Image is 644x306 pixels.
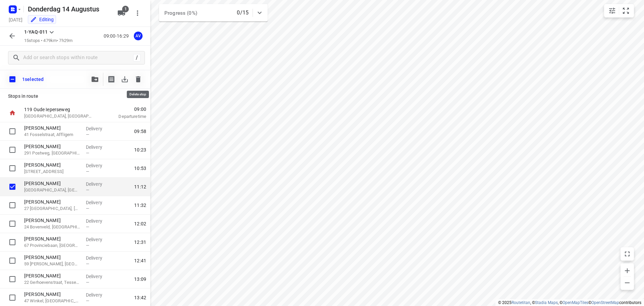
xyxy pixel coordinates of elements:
[86,132,89,137] span: —
[159,4,268,21] div: Progress (0%)0/15
[86,218,111,224] p: Delivery
[134,202,146,209] span: 11:32
[24,29,48,36] p: 1-YAQ-011
[24,272,80,279] p: [PERSON_NAME]
[23,53,133,63] input: Add or search stops within route
[24,279,80,286] p: 22 Gerhoevenstraat, Tessenderlo-Ham
[104,33,131,40] p: 09:00-16:29
[86,224,89,229] span: —
[24,38,72,44] p: 15 stops • 479km • 7h29m
[86,150,89,156] span: —
[134,128,146,135] span: 09:58
[105,73,118,86] button: Print shipping label
[102,106,146,113] span: 09:00
[24,113,94,120] p: [GEOGRAPHIC_DATA], [GEOGRAPHIC_DATA]
[24,205,80,212] p: 27 [GEOGRAPHIC_DATA], [GEOGRAPHIC_DATA]
[86,162,111,169] p: Delivery
[24,254,80,261] p: [PERSON_NAME]
[6,199,19,212] span: Select
[134,294,146,301] span: 13:42
[115,6,128,20] button: 1
[86,273,111,280] p: Delivery
[24,217,80,224] p: [PERSON_NAME]
[619,4,633,17] button: Fit zoom
[131,29,145,43] button: AV
[24,131,80,138] p: 41 Fosselstraat, Affligem
[24,187,80,193] p: 341 Chaussée Bara, Waterloo
[6,291,19,304] span: Select
[604,4,634,17] div: small contained button group
[86,236,111,243] p: Delivery
[6,217,19,230] span: Select
[134,146,146,153] span: 10:23
[24,224,80,230] p: 24 Bovenveld, [GEOGRAPHIC_DATA]
[134,239,146,246] span: 12:31
[6,272,19,286] span: Select
[6,180,19,193] span: Select
[86,298,89,303] span: —
[6,143,19,157] span: Select
[6,235,19,249] span: Select
[498,300,641,305] li: © 2025 , © , © © contributors
[86,243,89,248] span: —
[24,162,80,168] p: [PERSON_NAME]
[237,9,249,17] p: 0/15
[24,242,80,249] p: 67 Provinciebaan, Hulshout
[24,261,80,267] p: 59 Jaak Lemmenslaan, Westerlo
[86,199,111,206] p: Delivery
[131,33,145,39] span: Assigned to Axel Verzele
[562,300,588,305] a: OpenMapTiles
[591,300,619,305] a: OpenStreetMap
[134,220,146,227] span: 12:02
[133,54,141,61] div: /
[24,235,80,242] p: [PERSON_NAME]
[86,169,89,174] span: —
[86,144,111,150] p: Delivery
[86,292,111,298] p: Delivery
[134,32,143,40] div: AV
[24,125,80,131] p: [PERSON_NAME]
[134,257,146,264] span: 12:41
[102,113,146,120] p: Departure time
[86,280,89,285] span: —
[24,106,94,113] p: 119 Oude Ieperseweg
[86,206,89,211] span: —
[118,73,131,86] span: Download stops
[24,180,80,187] p: [PERSON_NAME]
[164,10,197,16] span: Progress (0%)
[86,125,111,132] p: Delivery
[134,276,146,282] span: 13:09
[134,165,146,172] span: 10:53
[86,181,111,187] p: Delivery
[8,93,142,100] p: Stops in route
[24,143,80,150] p: [PERSON_NAME]
[24,199,80,205] p: [PERSON_NAME]
[535,300,558,305] a: Stadia Maps
[134,183,146,190] span: 11:12
[22,77,44,82] p: 1 selected
[6,16,25,24] h5: Project date
[86,187,89,192] span: —
[30,16,54,23] div: You are currently in edit mode.
[6,125,19,138] span: Select
[86,255,111,261] p: Delivery
[605,4,619,17] button: Map settings
[86,261,89,266] span: —
[122,6,129,12] span: 1
[24,168,80,175] p: 1 Place du Canestia, Nivelles
[25,4,112,14] h5: Donderdag 14 Augustus
[24,298,80,304] p: 47 Winkel, [GEOGRAPHIC_DATA]
[6,162,19,175] span: Select
[24,150,80,157] p: 291 Postweg, Sint-Pieters-Leeuw
[512,300,530,305] a: Routetitan
[24,291,80,298] p: [PERSON_NAME]
[6,254,19,267] span: Select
